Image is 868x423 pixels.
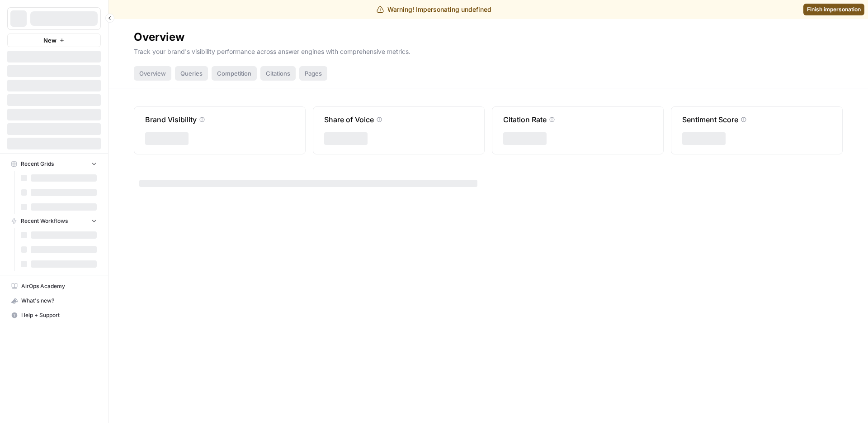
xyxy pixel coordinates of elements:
[212,66,257,81] div: Competition
[503,114,547,125] p: Citation Rate
[134,30,184,44] div: Overview
[260,66,296,81] div: Citations
[807,5,861,14] span: Finish impersonation
[7,279,101,293] a: AirOps Academy
[21,282,97,290] span: AirOps Academy
[21,160,54,168] span: Recent Grids
[7,157,101,171] button: Recent Grids
[803,4,864,15] a: Finish impersonation
[324,114,374,125] p: Share of Voice
[175,66,208,81] div: Queries
[7,214,101,228] button: Recent Workflows
[7,34,101,47] button: New
[134,66,171,81] div: Overview
[682,114,738,125] p: Sentiment Score
[7,308,101,322] button: Help + Support
[21,311,97,319] span: Help + Support
[8,294,100,308] div: What's new?
[21,217,68,225] span: Recent Workflows
[43,36,57,45] span: New
[134,44,843,56] p: Track your brand's visibility performance across answer engines with comprehensive metrics.
[145,114,197,125] p: Brand Visibility
[377,5,491,14] div: Warning! Impersonating undefined
[7,293,101,308] button: What's new?
[299,66,327,81] div: Pages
